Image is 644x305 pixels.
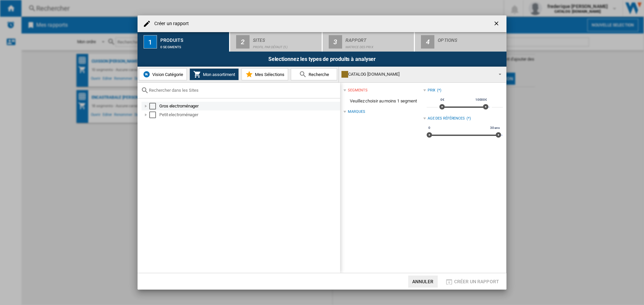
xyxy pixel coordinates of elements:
div: Options [438,35,504,42]
div: Profil par défaut (5) [253,42,319,49]
div: Gros electroménager [159,103,339,109]
md-checkbox: Select [149,111,159,118]
span: Mes Sélections [253,72,284,77]
button: Recherche [291,68,337,80]
button: getI18NText('BUTTONS.CLOSE_DIALOG') [490,17,504,30]
button: Annuler [408,276,438,288]
span: Recherche [307,72,329,77]
div: Matrice des prix [345,42,412,49]
h4: Créer un rapport [151,20,189,27]
input: Rechercher dans les Sites [149,88,337,93]
button: Vision Catégorie [139,68,187,80]
ng-md-icon: getI18NText('BUTTONS.CLOSE_DIALOG') [493,20,501,28]
button: 2 Sites Profil par défaut (5) [230,32,322,52]
div: Selectionnez les types de produits à analyser [138,52,506,67]
div: segments [348,88,367,93]
button: Mes Sélections [241,68,288,80]
div: Petit electroménager [159,111,339,118]
div: Rapport [345,35,412,42]
md-checkbox: Select [149,103,159,109]
span: 0 [427,125,431,131]
div: 2 [236,35,250,49]
div: Prix [428,88,436,93]
span: 10000€ [474,97,488,102]
button: Créer un rapport [443,276,501,288]
span: 0€ [439,97,445,102]
div: Marques [348,109,365,115]
button: 3 Rapport Matrice des prix [323,32,415,52]
span: 30 ans [489,125,501,131]
div: 0 segments [160,42,226,49]
button: Mon assortiment [190,68,239,80]
span: Mon assortiment [201,72,235,77]
div: Sites [253,35,319,42]
img: wiser-icon-blue.png [143,70,151,78]
div: 1 [144,35,157,49]
span: Vision Catégorie [151,72,183,77]
div: Produits [160,35,226,42]
div: 4 [421,35,434,49]
div: 3 [329,35,342,49]
span: Créer un rapport [454,279,499,284]
div: Age des références [428,116,465,121]
div: CATALOG [DOMAIN_NAME] [341,70,493,79]
span: Veuillez choisir au moins 1 segment [343,95,423,107]
button: 1 Produits 0 segments [138,32,230,52]
button: 4 Options [415,32,506,52]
